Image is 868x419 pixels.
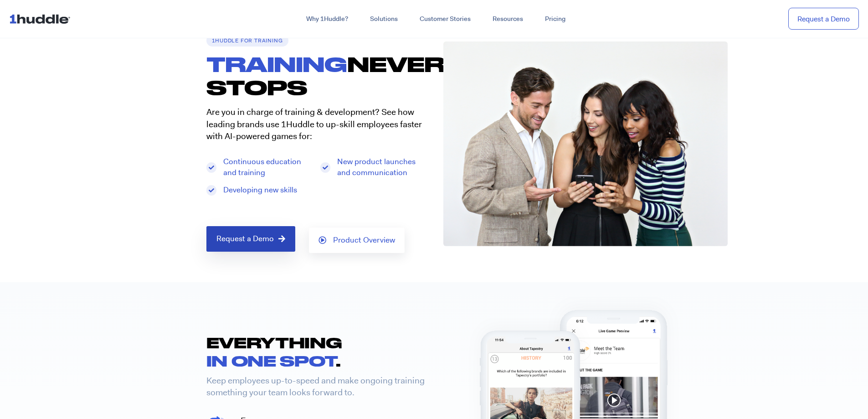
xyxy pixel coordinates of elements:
[534,11,576,27] a: Pricing
[333,236,395,244] span: Product Overview
[206,52,347,76] span: TRAINING
[206,333,411,370] h2: EVERYTHING .
[221,156,311,178] span: Continuous education and training
[309,228,405,253] a: Product Overview
[788,8,859,30] a: Request a Demo
[9,10,74,27] img: ...
[206,106,425,143] p: Are you in charge of training & development? See how leading brands use 1Huddle to up-skill emplo...
[335,156,425,178] span: New product launches and communication
[206,226,295,252] a: Request a Demo
[295,11,359,27] a: Why 1Huddle?
[206,352,336,369] span: IN ONE SPOT
[409,11,482,27] a: Customer Stories
[221,185,297,196] span: Developing new skills
[359,11,409,27] a: Solutions
[206,375,427,399] p: Keep employees up-to-speed and make ongoing training something your team looks forward to.
[216,235,274,243] span: Request a Demo
[206,35,288,47] h6: 1Huddle for TRAINING
[206,52,434,99] h1: NEVER STOPS
[482,11,534,27] a: Resources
